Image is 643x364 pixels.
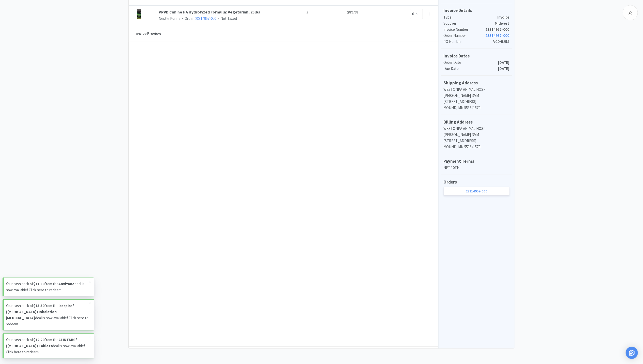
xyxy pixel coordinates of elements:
[498,14,510,20] p: Invoice
[444,158,510,165] h5: Payment Terms
[6,281,89,293] p: Your cash back of from the deal is now available! Click here to redeem.
[444,39,494,45] p: PO Number
[6,303,89,327] p: Your cash back of from the deal is now available! Click here to redeem.
[159,9,283,16] a: PPVD Canine HA Hydrolyzed Formula: Vegetarian, 25lbs
[444,33,486,39] p: Order Number
[33,337,44,342] strong: $12.20
[181,16,184,21] span: •
[444,119,510,126] h5: Billing Address
[33,281,44,286] strong: $11.80
[444,144,510,150] p: MOUND, MN 553641570
[134,9,144,20] img: b97d48b110e4439e91309fba9d5c867e_144801.jpeg
[444,86,510,99] p: WESTONKA ANIMAL HOSP [PERSON_NAME] DVM
[283,9,308,16] p: 3
[347,9,358,14] strong: $89.98
[444,165,510,171] p: NET 10TH
[495,20,510,26] p: Midwest
[195,16,216,21] a: 23314957-000
[180,16,216,21] span: Order:
[486,33,510,38] a: 23314957-000
[494,39,510,45] p: VC0HI258
[444,14,498,20] p: Type
[498,59,510,66] p: [DATE]
[626,347,638,359] div: Open Intercom Messenger
[33,303,44,308] strong: $15.50
[6,303,74,320] strong: Isospire® ([MEDICAL_DATA]) Inhalation [MEDICAL_DATA]
[444,59,498,66] p: Order Date
[498,66,510,72] p: [DATE]
[444,80,510,86] h5: Shipping Address
[444,99,510,105] p: [STREET_ADDRESS]
[444,138,510,144] p: [STREET_ADDRESS]
[444,187,510,195] a: 23314957-000
[444,126,510,138] p: WESTONKA ANIMAL HOSP [PERSON_NAME] DVM
[216,16,237,21] span: Not Taxed
[159,16,180,21] span: Nestle Purina
[6,337,89,355] p: Your cash back of from the deal is now available! Click here to redeem.
[58,281,74,286] strong: Anxitane
[134,28,161,39] h5: Invoice Preview
[444,105,510,111] p: MOUND, MN 553641570
[444,179,510,186] h5: Orders
[444,26,486,33] p: Invoice Number
[217,16,220,21] span: •
[444,20,495,26] p: Supplier
[444,53,510,59] h5: Invoice Dates
[444,7,510,14] h5: Invoice Details
[486,26,510,33] p: 23314957-000
[444,66,498,72] p: Due Date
